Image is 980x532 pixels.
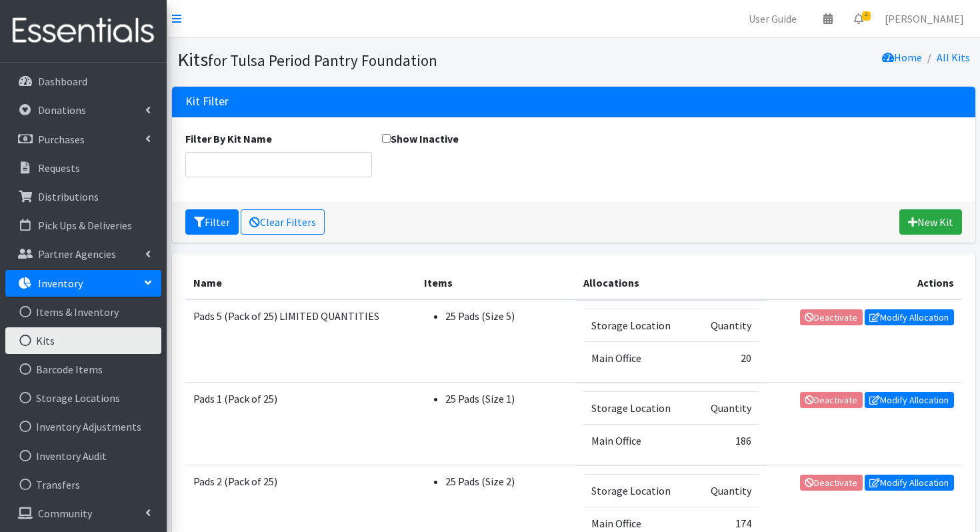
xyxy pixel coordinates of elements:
[38,507,92,520] p: Community
[5,270,161,297] a: Inventory
[693,309,759,341] td: Quantity
[185,299,417,383] td: Pads 5 (Pack of 25) LIMITED QUANTITIES
[693,341,759,374] td: 20
[5,183,161,210] a: Distributions
[738,5,807,32] a: User Guide
[445,391,567,407] li: 25 Pads (Size 1)
[583,391,694,424] td: Storage Location
[445,308,567,324] li: 25 Pads (Size 5)
[5,385,161,411] a: Storage Locations
[899,209,962,235] a: New Kit
[177,48,569,71] h1: Kits
[862,11,871,21] span: 4
[5,471,161,498] a: Transfers
[937,51,970,64] a: All Kits
[185,95,229,109] h3: Kit Filter
[583,309,694,341] td: Storage Location
[38,277,83,290] p: Inventory
[185,267,417,299] th: Name
[767,267,961,299] th: Actions
[416,267,575,299] th: Items
[38,190,99,203] p: Distributions
[5,9,161,53] img: HumanEssentials
[38,103,86,117] p: Donations
[38,161,80,175] p: Requests
[5,241,161,267] a: Partner Agencies
[5,413,161,440] a: Inventory Adjustments
[5,327,161,354] a: Kits
[5,212,161,239] a: Pick Ups & Deliveries
[445,473,567,489] li: 25 Pads (Size 2)
[185,209,239,235] button: Filter
[874,5,975,32] a: [PERSON_NAME]
[865,392,954,408] a: Modify Allocation
[693,474,759,507] td: Quantity
[208,51,437,70] small: for Tulsa Period Pantry Foundation
[5,97,161,123] a: Donations
[241,209,325,235] a: Clear Filters
[882,51,922,64] a: Home
[5,443,161,469] a: Inventory Audit
[583,424,694,457] td: Main Office
[865,309,954,325] a: Modify Allocation
[583,341,694,374] td: Main Office
[382,131,459,147] label: Show Inactive
[5,126,161,153] a: Purchases
[5,500,161,527] a: Community
[5,68,161,95] a: Dashboard
[693,424,759,457] td: 186
[38,219,132,232] p: Pick Ups & Deliveries
[38,75,87,88] p: Dashboard
[185,131,272,147] label: Filter By Kit Name
[5,299,161,325] a: Items & Inventory
[382,134,391,143] input: Show Inactive
[38,247,116,261] p: Partner Agencies
[5,155,161,181] a: Requests
[575,267,768,299] th: Allocations
[583,474,694,507] td: Storage Location
[38,133,85,146] p: Purchases
[865,475,954,491] a: Modify Allocation
[843,5,874,32] a: 4
[5,356,161,383] a: Barcode Items
[185,383,417,465] td: Pads 1 (Pack of 25)
[693,391,759,424] td: Quantity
